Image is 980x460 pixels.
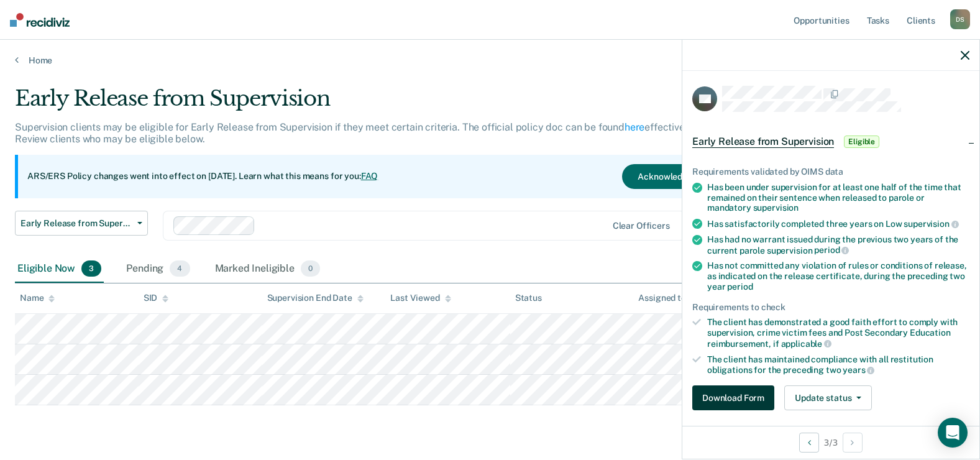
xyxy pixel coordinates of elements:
[692,385,779,410] a: Navigate to form link
[843,365,874,375] span: years
[799,433,819,453] button: Previous Opportunity
[15,55,965,66] a: Home
[10,13,70,27] img: Recidiviz
[938,418,968,448] div: Open Intercom Messenger
[950,9,970,29] div: D S
[81,260,101,277] span: 3
[267,293,364,303] div: Supervision End Date
[361,171,378,181] a: FAQ
[213,255,323,283] div: Marked Ineligible
[170,260,190,277] span: 4
[124,255,192,283] div: Pending
[692,302,969,313] div: Requirements to check
[15,86,750,121] div: Early Release from Supervision
[707,234,969,255] div: Has had no warrant issued during the previous two years of the current parole supervision
[727,282,753,292] span: period
[515,293,542,303] div: Status
[784,385,872,410] button: Update status
[814,245,849,255] span: period
[638,293,697,303] div: Assigned to
[682,426,979,459] div: 3 / 3
[301,260,320,277] span: 0
[692,385,774,410] button: Download Form
[707,354,969,375] div: The client has maintained compliance with all restitution obligations for the preceding two
[707,218,969,229] div: Has satisfactorily completed three years on Low
[625,121,644,133] a: here
[904,219,958,229] span: supervision
[613,221,670,231] div: Clear officers
[27,170,378,183] p: ARS/ERS Policy changes went into effect on [DATE]. Learn what this means for you:
[843,433,863,453] button: Next Opportunity
[20,293,55,303] div: Name
[753,203,799,213] span: supervision
[844,136,879,148] span: Eligible
[15,121,721,145] p: Supervision clients may be eligible for Early Release from Supervision if they meet certain crite...
[682,122,979,162] div: Early Release from SupervisionEligible
[692,136,834,148] span: Early Release from Supervision
[21,218,132,229] span: Early Release from Supervision
[144,293,169,303] div: SID
[390,293,451,303] div: Last Viewed
[15,255,104,283] div: Eligible Now
[692,167,969,177] div: Requirements validated by OIMS data
[781,339,831,349] span: applicable
[707,182,969,213] div: Has been under supervision for at least one half of the time that remained on their sentence when...
[707,317,969,349] div: The client has demonstrated a good faith effort to comply with supervision, crime victim fees and...
[622,164,740,189] button: Acknowledge & Close
[707,260,969,292] div: Has not committed any violation of rules or conditions of release, as indicated on the release ce...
